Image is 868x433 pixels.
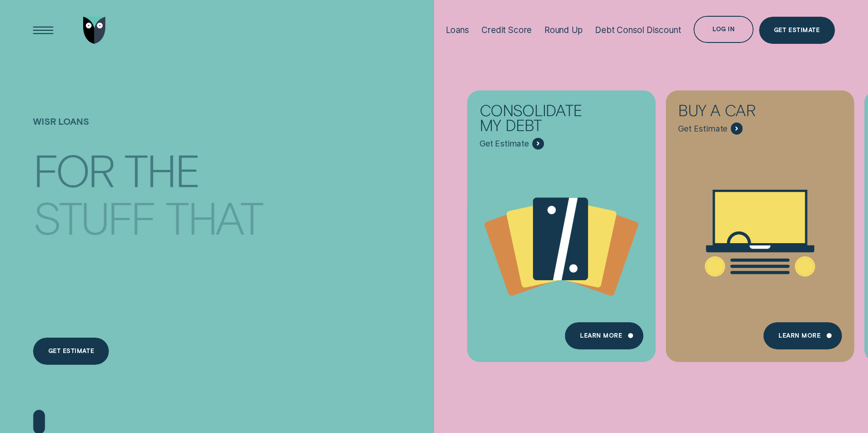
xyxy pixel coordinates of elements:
a: Learn More [764,322,842,349]
h1: Wisr loans [33,116,264,144]
a: Learn more [565,322,643,349]
a: Consolidate my debt - Learn more [467,90,656,354]
a: Buy a car - Learn more [666,90,854,354]
div: Credit Score [481,25,532,35]
div: stuff [33,195,155,237]
div: Buy a car [678,103,799,122]
a: Get Estimate [759,17,835,44]
h4: For the stuff that can't wait [33,139,264,265]
img: Wisr [83,17,106,44]
div: For [33,148,114,190]
button: Open Menu [30,17,57,44]
button: Log in [693,16,754,43]
span: Get Estimate [678,124,727,134]
span: Get Estimate [480,139,529,149]
div: that [165,195,262,237]
div: Round Up [544,25,583,35]
div: the [124,148,199,190]
a: Get estimate [33,338,109,365]
div: Loans [446,25,469,35]
div: Debt Consol Discount [595,25,681,35]
div: Consolidate my debt [480,103,600,137]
